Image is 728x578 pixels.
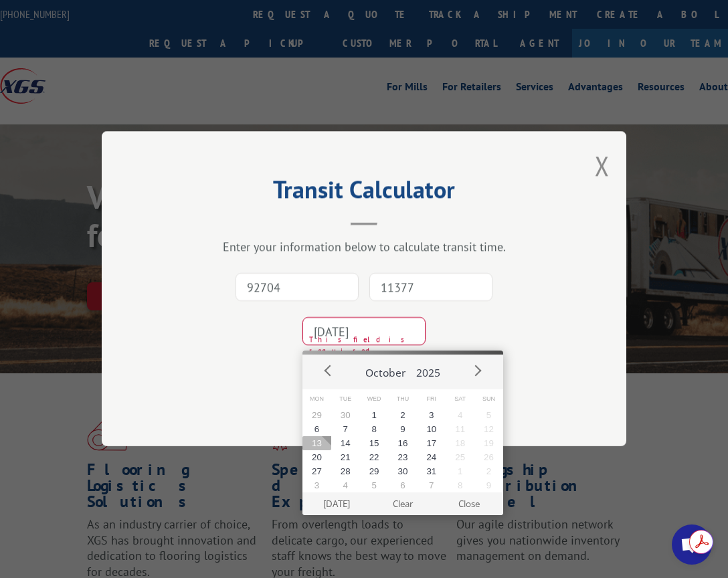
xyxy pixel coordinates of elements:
button: 4 [331,478,360,492]
button: 26 [474,450,503,464]
button: 7 [417,478,446,492]
span: Sun [474,389,503,409]
button: 24 [417,450,446,464]
button: 6 [302,422,331,436]
button: 8 [360,422,389,436]
span: This field is required [309,334,426,357]
button: 3 [302,478,331,492]
button: 30 [389,464,418,478]
span: Sat [446,389,474,409]
button: October [360,355,411,385]
button: 2 [389,408,418,422]
button: 11 [446,422,474,436]
span: Tue [331,389,360,409]
button: 5 [474,408,503,422]
button: 20 [302,450,331,464]
button: 2 [474,464,503,478]
span: Thu [389,389,418,409]
input: Tender Date [302,318,426,346]
button: 29 [302,408,331,422]
button: 19 [474,436,503,450]
div: Enter your information below to calculate transit time. [169,239,559,255]
input: Dest. Zip [369,274,492,302]
button: 10 [417,422,446,436]
button: Prev [318,361,339,381]
button: 9 [474,478,503,492]
button: 17 [417,436,446,450]
span: Fri [417,389,446,409]
div: Open chat [672,524,712,565]
button: 31 [417,464,446,478]
button: Next [467,361,487,381]
button: 2025 [411,355,446,385]
button: 28 [331,464,360,478]
button: 27 [302,464,331,478]
button: 21 [331,450,360,464]
span: Wed [360,389,389,409]
button: 7 [331,422,360,436]
button: 22 [360,450,389,464]
button: 16 [389,436,418,450]
button: Clear [370,492,436,515]
button: [DATE] [304,492,370,515]
button: 25 [446,450,474,464]
button: 29 [360,464,389,478]
span: Mon [302,389,331,409]
h2: Transit Calculator [169,180,559,205]
button: 30 [331,408,360,422]
button: 23 [389,450,418,464]
input: Origin Zip [236,274,359,302]
button: 8 [446,478,474,492]
button: 1 [360,408,389,422]
button: 5 [360,478,389,492]
button: 6 [389,478,418,492]
button: 9 [389,422,418,436]
button: Close [436,492,503,515]
button: 3 [417,408,446,422]
button: 1 [446,464,474,478]
button: 18 [446,436,474,450]
button: 13 [302,436,331,450]
button: 15 [360,436,389,450]
button: Close modal [595,148,610,183]
button: 4 [446,408,474,422]
button: 14 [331,436,360,450]
button: 12 [474,422,503,436]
